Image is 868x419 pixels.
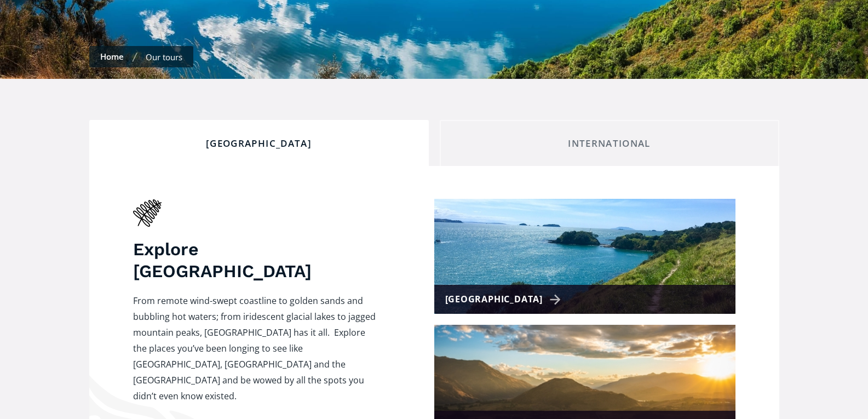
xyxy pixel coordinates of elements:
[99,137,419,150] div: [GEOGRAPHIC_DATA]
[133,293,380,404] p: From remote wind-swept coastline to golden sands and bubbling hot waters; from iridescent glacial...
[434,199,735,314] a: [GEOGRAPHIC_DATA]
[133,238,380,282] h3: Explore [GEOGRAPHIC_DATA]
[449,137,770,150] div: International
[89,46,193,67] nav: breadcrumbs
[146,51,182,62] div: Our tours
[100,51,124,62] a: Home
[445,291,565,307] div: [GEOGRAPHIC_DATA]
